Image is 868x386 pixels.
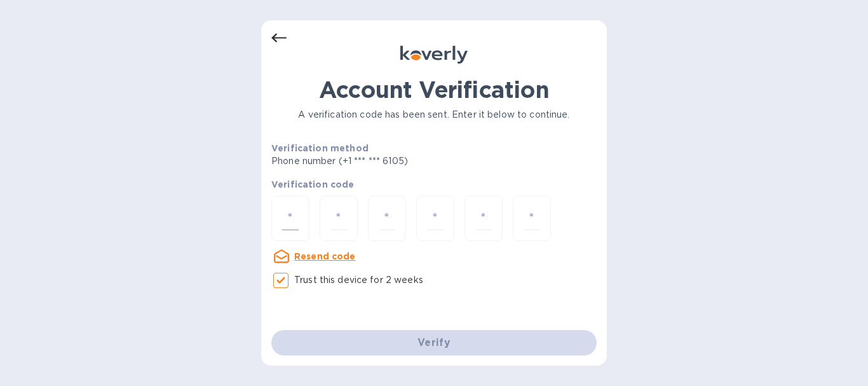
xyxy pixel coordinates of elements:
h1: Account Verification [271,76,597,103]
p: A verification code has been sent. Enter it below to continue. [271,108,597,121]
b: Verification method [271,143,369,153]
u: Resend code [294,251,356,261]
p: Phone number (+1 *** *** 6105) [271,155,505,168]
p: Verification code [271,178,597,191]
p: Trust this device for 2 weeks [294,273,423,287]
